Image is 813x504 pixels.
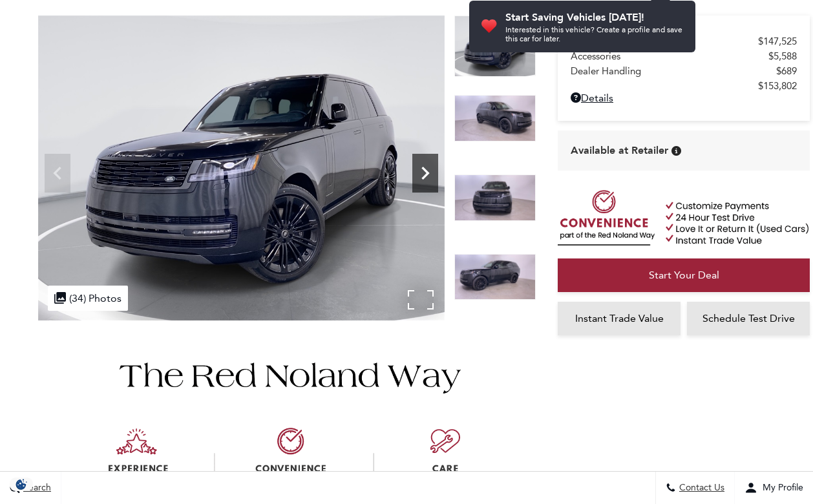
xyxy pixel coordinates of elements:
[676,483,724,494] span: Contact Us
[6,478,36,491] section: Click to Open Cookie Consent Modal
[558,302,681,335] a: Instant Trade Value
[571,36,797,47] a: MSRP $147,525
[571,36,758,47] span: MSRP
[757,483,803,494] span: My Profile
[671,146,681,156] div: Vehicle is in stock and ready for immediate delivery. Due to demand, availability is subject to c...
[412,154,438,193] div: Next
[649,269,719,281] span: Start Your Deal
[454,174,536,221] img: New 2025 Santorini Black Land Rover SE image 3
[571,65,776,77] span: Dealer Handling
[571,92,797,104] a: Details
[768,50,797,62] span: $5,588
[571,50,797,62] a: Accessories $5,588
[571,143,668,158] span: Available at Retailer
[558,258,810,292] a: Start Your Deal
[702,312,795,324] span: Schedule Test Drive
[571,65,797,77] a: Dealer Handling $689
[454,95,536,142] img: New 2025 Santorini Black Land Rover SE image 2
[571,50,768,62] span: Accessories
[758,80,797,92] span: $153,802
[48,286,128,311] div: (34) Photos
[687,302,810,335] a: Schedule Test Drive
[735,472,813,504] button: Open user profile menu
[571,80,797,92] a: $153,802
[758,36,797,47] span: $147,525
[454,254,536,300] img: New 2025 Santorini Black Land Rover SE image 4
[38,16,445,320] img: New 2025 Santorini Black Land Rover SE image 1
[454,16,536,77] img: New 2025 Santorini Black Land Rover SE image 1
[776,65,797,77] span: $689
[6,478,36,491] img: Opt-Out Icon
[575,312,664,324] span: Instant Trade Value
